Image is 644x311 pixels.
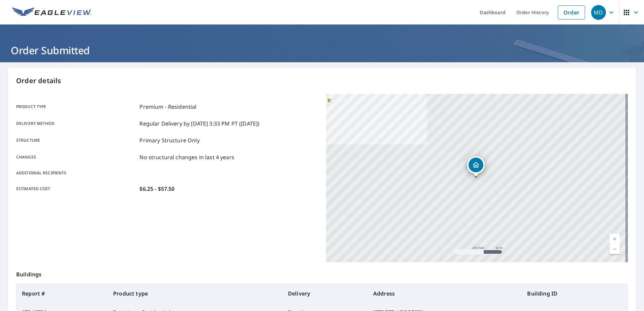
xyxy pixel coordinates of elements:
[368,284,522,303] th: Address
[558,5,585,20] a: Order
[16,153,137,161] p: Changes
[16,185,137,193] p: Estimated cost
[522,284,627,303] th: Building ID
[283,284,368,303] th: Delivery
[139,136,199,144] p: Primary Structure Only
[16,103,137,111] p: Product type
[8,43,636,57] h1: Order Submitted
[610,244,620,254] a: Current Level 17, Zoom Out
[12,7,92,18] img: EV Logo
[16,76,628,86] p: Order details
[139,103,196,111] p: Premium - Residential
[467,156,485,177] div: Dropped pin, building 1, Residential property, 1079 Squirrel Rd Jenkintown, PA 19046
[139,119,259,128] p: Regular Delivery by [DATE] 3:33 PM PT ([DATE])
[17,284,108,303] th: Report #
[591,5,606,20] div: MD
[16,136,137,144] p: Structure
[16,262,628,284] p: Buildings
[108,284,283,303] th: Product type
[139,185,174,193] p: $6.25 - $57.50
[610,234,620,244] a: Current Level 17, Zoom In
[139,153,234,161] p: No structural changes in last 4 years
[16,170,137,176] p: Additional recipients
[16,119,137,128] p: Delivery method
